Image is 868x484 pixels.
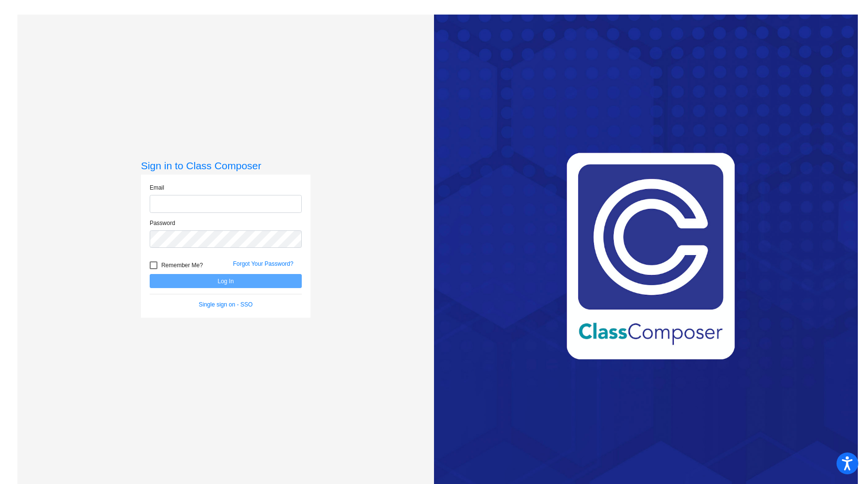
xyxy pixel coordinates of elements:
a: Single sign on - SSO [199,301,252,308]
span: Remember Me? [161,259,203,271]
a: Forgot Your Password? [233,260,294,267]
label: Email [150,183,164,192]
h3: Sign in to Class Composer [141,160,310,172]
button: Log In [150,274,302,288]
label: Password [150,219,175,227]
